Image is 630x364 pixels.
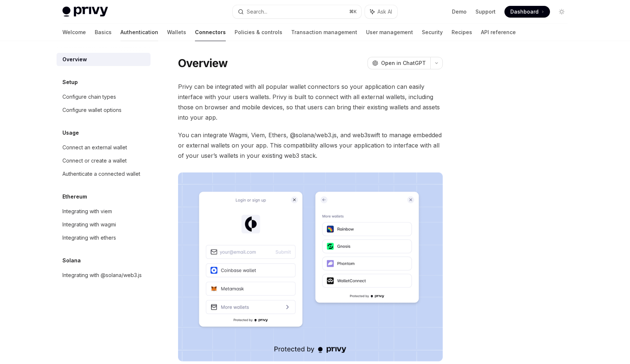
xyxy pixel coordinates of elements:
a: Security [422,23,443,41]
a: Connect an external wallet [57,141,151,154]
a: Integrating with ethers [57,231,151,244]
span: ⌘ K [349,9,357,15]
span: Ask AI [377,8,392,15]
div: Configure wallet options [62,106,122,114]
img: light logo [62,7,108,17]
a: Wallets [167,23,186,41]
a: Policies & controls [235,23,282,41]
a: Basics [95,23,112,41]
a: Configure chain types [57,90,151,103]
span: Open in ChatGPT [381,59,426,67]
a: Transaction management [291,23,357,41]
div: Integrating with @solana/web3.js [62,271,142,280]
a: Integrating with viem [57,205,151,218]
h5: Solana [62,256,81,265]
div: Connect or create a wallet [62,156,127,165]
h1: Overview [178,57,228,70]
h5: Usage [62,128,79,137]
a: Integrating with wagmi [57,218,151,231]
span: Privy can be integrated with all popular wallet connectors so your application can easily interfa... [178,81,443,123]
a: Connectors [195,23,226,41]
a: User management [366,23,413,41]
a: Recipes [452,23,472,41]
a: Support [475,8,496,15]
div: Overview [62,55,87,64]
a: Configure wallet options [57,103,151,117]
a: Demo [452,8,467,15]
button: Toggle dark mode [556,6,568,18]
a: API reference [481,23,516,41]
h5: Ethereum [62,192,87,201]
h5: Setup [62,78,78,87]
div: Configure chain types [62,92,116,101]
div: Integrating with viem [62,207,112,216]
button: Search...⌘K [233,5,361,18]
button: Open in ChatGPT [367,57,430,69]
a: Authentication [120,23,158,41]
img: Connectors3 [178,172,443,361]
a: Dashboard [504,6,550,18]
a: Authenticate a connected wallet [57,167,151,181]
div: Integrating with wagmi [62,220,116,229]
a: Overview [57,53,151,66]
a: Integrating with @solana/web3.js [57,269,151,282]
div: Search... [247,7,267,16]
span: Dashboard [510,8,539,15]
div: Connect an external wallet [62,143,127,152]
div: Authenticate a connected wallet [62,170,140,178]
div: Integrating with ethers [62,233,116,242]
span: You can integrate Wagmi, Viem, Ethers, @solana/web3.js, and web3swift to manage embedded or exter... [178,130,443,161]
a: Welcome [62,23,86,41]
a: Connect or create a wallet [57,154,151,167]
button: Ask AI [365,5,397,18]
